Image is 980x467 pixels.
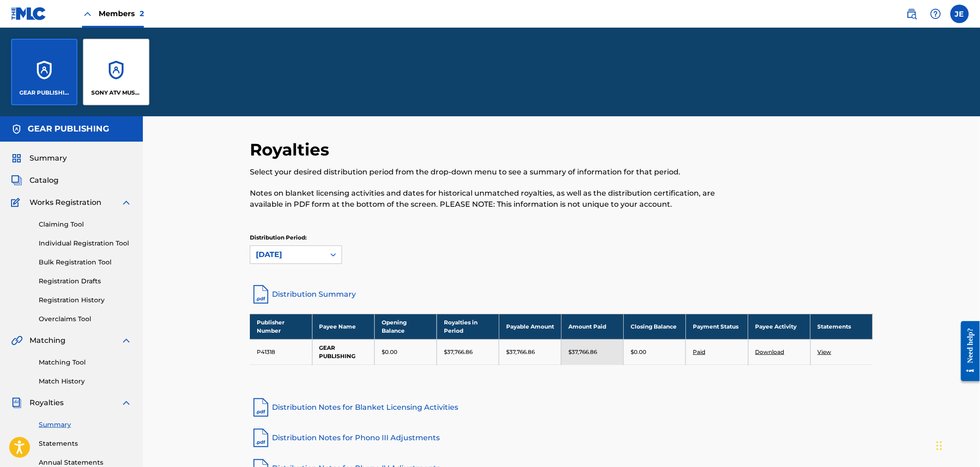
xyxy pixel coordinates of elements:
a: Distribution Notes for Blanket Licensing Activities [250,396,873,419]
th: Payable Amount [499,314,561,339]
a: SummarySummary [11,153,67,164]
img: pdf [250,396,272,419]
p: $0.00 [631,348,646,356]
th: Closing Balance [624,314,686,339]
img: search [906,8,917,19]
a: Download [756,348,785,355]
a: View [818,348,832,355]
img: distribution-summary-pdf [250,283,272,305]
td: GEAR PUBLISHING [312,339,374,365]
img: Close [82,8,93,19]
p: Distribution Period: [250,233,342,242]
div: Help [927,5,945,23]
a: Overclaims Tool [39,314,132,324]
a: Individual Registration Tool [39,239,132,248]
img: expand [121,197,132,208]
th: Payment Status [686,314,748,339]
span: Members [99,8,144,19]
p: $37,766.86 [506,348,535,356]
span: 2 [140,9,144,18]
a: Statements [39,439,132,449]
a: AccountsGEAR PUBLISHING [11,39,77,105]
p: Notes on blanket licensing activities and dates for historical unmatched royalties, as well as th... [250,188,730,210]
a: Summary [39,420,132,430]
p: GEAR PUBLISHING [19,89,70,97]
td: P41318 [250,339,312,365]
div: User Menu [950,5,969,23]
img: MLC Logo [11,7,47,20]
img: Accounts [11,124,22,135]
a: Registration Drafts [39,276,132,286]
img: expand [121,335,132,346]
iframe: Chat Widget [934,423,980,467]
a: Public Search [903,5,921,23]
th: Royalties in Period [437,314,499,339]
span: Catalog [30,175,59,186]
a: Paid [693,348,705,355]
h2: Royalties [250,139,334,160]
th: Statements [810,314,873,339]
span: Royalties [30,397,64,408]
th: Publisher Number [250,314,312,339]
img: Catalog [11,175,22,186]
div: Drag [937,432,942,460]
th: Payee Name [312,314,374,339]
p: Select your desired distribution period from the drop-down menu to see a summary of information f... [250,167,730,178]
a: Distribution Notes for Phono III Adjustments [250,427,873,449]
img: help [930,8,941,19]
th: Amount Paid [561,314,624,339]
a: Bulk Registration Tool [39,257,132,267]
a: Claiming Tool [39,220,132,229]
img: expand [121,397,132,408]
a: Distribution Summary [250,283,873,305]
img: pdf [250,427,272,449]
span: Matching [30,335,65,346]
th: Opening Balance [374,314,437,339]
img: Works Registration [11,197,23,208]
p: $37,766.86 [568,348,597,356]
p: $0.00 [382,348,397,356]
div: [DATE] [256,249,319,260]
a: AccountsSONY ATV MUSIC PUB LLC [83,39,149,105]
a: Match History [39,377,132,386]
img: Summary [11,153,22,164]
p: $37,766.86 [444,348,472,356]
a: Matching Tool [39,358,132,367]
iframe: Resource Center [954,314,980,388]
span: Summary [30,153,67,164]
img: Matching [11,335,23,346]
span: Works Registration [30,197,101,208]
a: CatalogCatalog [11,175,59,186]
th: Payee Activity [748,314,810,339]
a: Registration History [39,295,132,305]
h5: GEAR PUBLISHING [28,124,109,134]
img: Royalties [11,397,22,408]
p: SONY ATV MUSIC PUB LLC [91,89,142,97]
